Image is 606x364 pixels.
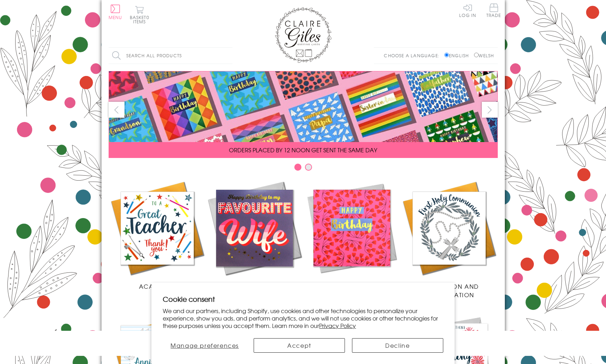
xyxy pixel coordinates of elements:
[254,338,345,353] button: Accept
[109,14,122,20] span: Menu
[486,4,501,19] a: Trade
[109,102,125,118] button: prev
[275,7,331,63] img: Claire Giles Greetings Cards
[225,48,232,64] input: Search
[109,48,232,64] input: Search all products
[474,52,494,59] label: Welsh
[206,180,303,290] a: New Releases
[419,282,479,299] span: Communion and Confirmation
[486,4,501,17] span: Trade
[130,6,149,24] button: Basket0 items
[352,338,443,353] button: Decline
[109,5,122,19] button: Menu
[400,180,498,299] a: Communion and Confirmation
[305,164,312,171] button: Carousel Page 2
[294,164,301,171] button: Carousel Page 1 (Current Slide)
[459,4,476,17] a: Log In
[444,52,472,59] label: English
[109,163,498,174] div: Carousel Pagination
[163,294,443,304] h2: Cookie consent
[139,282,175,290] span: Academic
[133,14,149,25] span: 0 items
[474,53,479,57] input: Welsh
[163,338,247,353] button: Manage preferences
[303,180,400,290] a: Birthdays
[231,282,277,290] span: New Releases
[163,307,443,329] p: We and our partners, including Shopify, use cookies and other technologies to personalize your ex...
[171,341,239,350] span: Manage preferences
[109,180,206,290] a: Academic
[444,53,449,57] input: English
[229,146,377,154] span: ORDERS PLACED BY 12 NOON GET SENT THE SAME DAY
[335,282,369,290] span: Birthdays
[482,102,498,118] button: next
[319,321,356,330] a: Privacy Policy
[384,52,443,59] p: Choose a language:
